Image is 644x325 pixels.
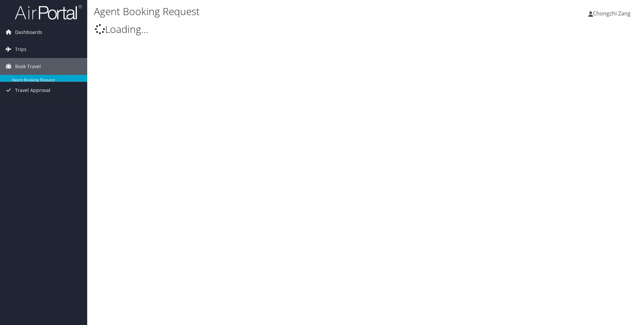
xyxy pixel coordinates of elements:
span: Dashboards [15,24,42,41]
span: Loading... [95,22,148,36]
span: Chongzhi Zang [593,10,631,17]
a: Chongzhi Zang [588,3,637,24]
h1: Agent Booking Request [94,4,456,18]
span: Trips [15,41,26,58]
img: airportal-logo.png [15,4,82,20]
span: Book Travel [15,58,41,75]
span: Travel Approval [15,82,50,99]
